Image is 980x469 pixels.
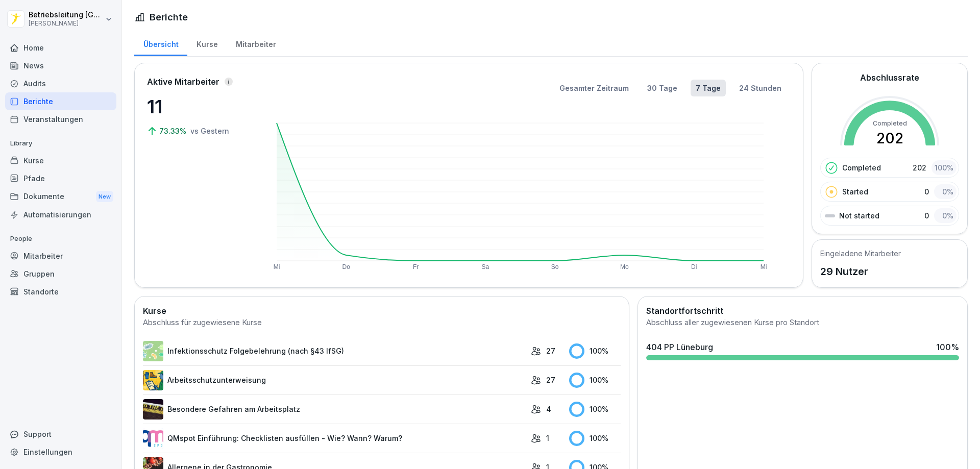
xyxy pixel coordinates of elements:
div: Abschluss aller zugewiesenen Kurse pro Standort [646,317,959,329]
a: Berichte [5,92,116,110]
button: Gesamter Zeitraum [554,80,634,96]
text: So [551,263,559,270]
div: Abschluss für zugewiesene Kurse [143,317,621,329]
a: Veranstaltungen [5,110,116,128]
div: Dokumente [5,187,116,206]
div: New [96,191,113,203]
text: Di [691,263,697,270]
text: Mi [761,263,767,270]
p: 73.33% [159,126,188,136]
h2: Standortfortschritt [646,305,959,317]
div: 0 % [934,184,957,199]
div: 100 % [569,431,621,446]
h2: Abschlussrate [860,71,919,84]
button: 24 Stunden [734,80,787,96]
img: tgff07aey9ahi6f4hltuk21p.png [143,341,163,361]
a: Arbeitsschutzunterweisung [143,370,526,390]
a: Kurse [5,152,116,169]
h1: Berichte [150,10,188,24]
p: 27 [546,345,555,356]
img: rsy9vu330m0sw5op77geq2rv.png [143,428,163,449]
a: Kurse [187,30,227,56]
p: 1 [546,433,549,443]
a: Audits [5,75,116,92]
a: Mitarbeiter [5,247,116,265]
text: Sa [482,263,489,270]
text: Mi [274,263,280,270]
div: 100 % [569,373,621,388]
a: DokumenteNew [5,187,116,206]
div: 100 % [569,402,621,417]
a: Übersicht [134,30,187,56]
p: 4 [546,404,551,414]
a: Automatisierungen [5,206,116,224]
p: Aktive Mitarbeiter [147,76,219,88]
a: Standorte [5,283,116,301]
h2: Kurse [143,305,621,317]
a: Infektionsschutz Folgebelehrung (nach §43 IfSG) [143,341,526,361]
a: Gruppen [5,265,116,283]
p: Library [5,135,116,152]
p: 0 [924,186,929,197]
p: People [5,231,116,247]
a: Besondere Gefahren am Arbeitsplatz [143,399,526,419]
p: [PERSON_NAME] [29,20,103,27]
p: Started [842,186,868,197]
div: 404 PP Lüneburg [646,341,713,353]
a: News [5,57,116,75]
a: Einstellungen [5,443,116,461]
p: Not started [839,210,879,221]
div: 0 % [934,208,957,223]
p: Betriebsleitung [GEOGRAPHIC_DATA] [29,11,103,19]
button: 7 Tage [691,80,726,96]
button: 30 Tage [642,80,682,96]
a: QMspot Einführung: Checklisten ausfüllen - Wie? Wann? Warum? [143,428,526,449]
text: Mo [620,263,629,270]
p: 11 [147,93,249,120]
div: 100 % [932,160,957,175]
text: Fr [413,263,419,270]
div: 100 % [936,341,959,353]
p: 29 Nutzer [820,264,901,279]
img: zq4t51x0wy87l3xh8s87q7rq.png [143,399,163,419]
h5: Eingeladene Mitarbeiter [820,248,901,259]
p: 0 [924,210,929,221]
a: Home [5,39,116,57]
div: 100 % [569,343,621,359]
text: Do [342,263,351,270]
p: 27 [546,375,555,385]
p: vs Gestern [190,126,229,136]
a: 404 PP Lüneburg100% [642,337,963,364]
p: 202 [913,162,926,173]
img: bgsrfyvhdm6180ponve2jajk.png [143,370,163,390]
div: Support [5,425,116,443]
a: Pfade [5,169,116,187]
a: Mitarbeiter [227,30,285,56]
p: Completed [842,162,881,173]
